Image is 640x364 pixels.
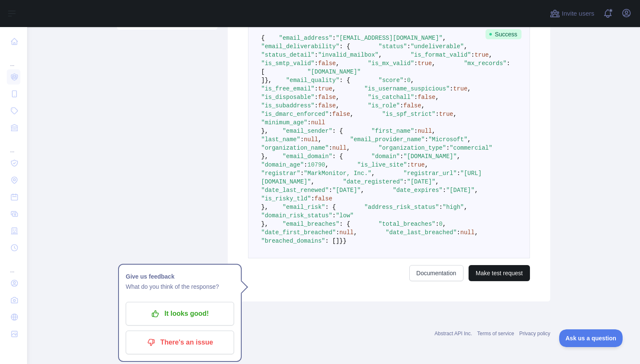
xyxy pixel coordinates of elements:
span: , [325,161,328,168]
span: , [457,153,460,160]
a: Documentation [409,265,463,281]
span: "is_dmarc_enforced" [261,111,329,118]
span: Success [486,29,521,39]
span: "last_name" [261,136,300,143]
span: true [318,85,332,92]
span: , [467,85,471,92]
div: ... [7,137,20,154]
span: : [314,60,318,67]
span: }, [261,128,268,134]
span: : [439,204,442,211]
span: , [436,178,439,185]
span: false [418,94,436,101]
span: , [353,229,357,236]
span: ] [261,77,265,84]
span: "registrar_url" [403,170,457,177]
span: false [314,195,332,202]
span: : [446,145,450,151]
span: "[DOMAIN_NAME]" [403,153,457,160]
span: , [474,229,478,236]
span: "email_sender" [282,128,332,134]
span: : { [339,221,350,227]
span: : [436,221,439,227]
a: Privacy policy [519,331,550,337]
span: : [436,111,439,118]
span: , [336,60,339,67]
span: : [400,102,403,109]
span: , [311,178,314,185]
span: "first_name" [371,128,414,134]
span: , [336,94,339,101]
span: "is_catchall" [368,94,414,101]
span: , [371,170,375,177]
span: "domain_age" [261,161,304,168]
span: , [474,187,478,194]
span: : [403,77,407,84]
span: 0 [407,77,411,84]
span: "date_registered" [343,178,403,185]
span: : [314,94,318,101]
span: : [314,102,318,109]
span: "status" [378,43,407,50]
span: "is_subaddress" [261,102,314,109]
span: "email_domain" [282,153,332,160]
span: , [421,102,425,109]
span: }, [261,153,268,160]
span: true [411,161,425,168]
span: "total_breaches" [378,221,435,227]
span: "Microsoft" [428,136,467,143]
span: "email_risk" [282,204,325,211]
span: "email_breaches" [282,221,339,227]
span: "is_free_email" [261,85,314,92]
span: "is_risky_tld" [261,195,311,202]
span: true [439,111,453,118]
span: , [467,136,471,143]
span: "is_format_valid" [411,52,471,58]
span: null [311,119,326,126]
span: "date_expires" [393,187,443,194]
span: "email_deliverability" [261,43,339,50]
span: : [457,170,460,177]
span: : [403,178,407,185]
span: true [453,85,468,92]
span: , [350,111,353,118]
span: : [300,170,303,177]
span: : [329,145,332,151]
span: : [450,85,453,92]
span: : [307,119,311,126]
span: "commercial" [450,145,492,151]
span: "MarkMonitor, Inc." [304,170,372,177]
span: Invite users [562,9,594,19]
span: }, [265,77,272,84]
span: : [471,52,474,58]
span: "address_risk_status" [364,204,439,211]
span: "date_first_breached" [261,229,336,236]
span: "minimum_age" [261,119,307,126]
span: "[DATE]" [446,187,474,194]
span: false [318,60,336,67]
span: : [329,111,332,118]
span: false [318,102,336,109]
span: { [261,35,265,41]
span: "is_disposable" [261,94,314,101]
span: "[DATE]" [407,178,435,185]
span: : { [325,204,336,211]
span: "date_last_renewed" [261,187,329,194]
span: null [304,136,318,143]
span: , [378,52,382,58]
span: "status_detail" [261,52,314,58]
span: null [418,128,432,134]
span: "organization_type" [378,145,446,151]
span: } [339,238,343,244]
span: , [453,111,457,118]
span: "breached_domains" [261,238,325,244]
span: , [425,161,428,168]
span: true [418,60,432,67]
span: : { [332,128,343,134]
span: , [411,77,414,84]
span: : { [339,43,350,50]
span: : [304,161,307,168]
span: "domain_risk_status" [261,212,332,219]
span: "mx_records" [464,60,507,67]
span: , [464,204,467,211]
